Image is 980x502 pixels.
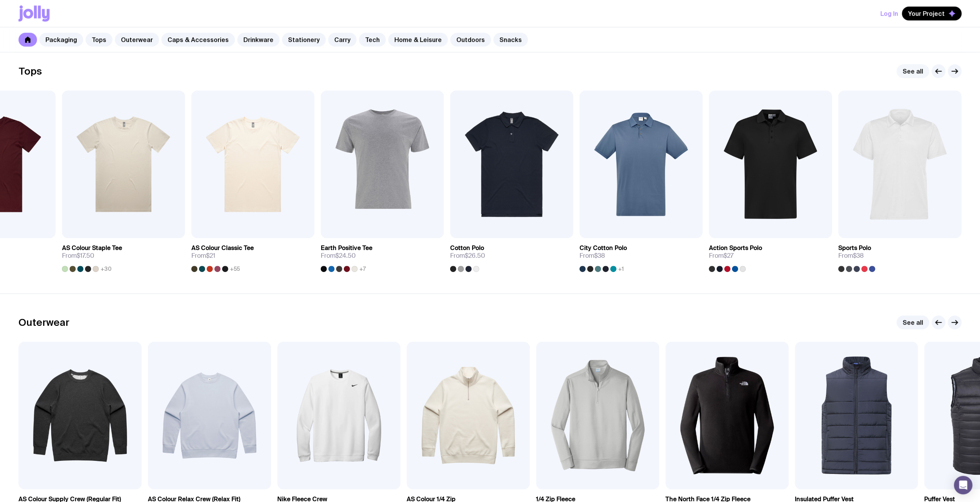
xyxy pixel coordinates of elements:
[230,266,240,272] span: +55
[908,10,945,17] span: Your Project
[161,33,235,47] a: Caps & Accessories
[618,266,624,272] span: +1
[450,244,484,252] h3: Cotton Polo
[321,238,444,272] a: Earth Positive TeeFrom$24.50+7
[18,65,42,77] h2: Tops
[450,252,485,260] span: From
[450,238,573,272] a: Cotton PoloFrom$26.50
[465,252,485,260] span: $26.50
[954,476,972,494] div: Open Intercom Messenger
[191,244,254,252] h3: AS Colour Classic Tee
[580,244,627,252] h3: City Cotton Polo
[709,244,762,252] h3: Action Sports Polo
[191,238,315,272] a: AS Colour Classic TeeFrom$21+55
[709,238,832,272] a: Action Sports PoloFrom$27
[853,252,864,260] span: $38
[359,33,386,47] a: Tech
[321,244,372,252] h3: Earth Positive Tee
[709,252,734,260] span: From
[62,244,122,252] h3: AS Colour Staple Tee
[39,33,83,47] a: Packaging
[335,252,356,260] span: $24.50
[328,33,357,47] a: Carry
[838,252,864,260] span: From
[896,64,929,78] a: See all
[101,266,112,272] span: +30
[359,266,366,272] span: +7
[321,252,356,260] span: From
[115,33,159,47] a: Outerwear
[450,33,491,47] a: Outdoors
[206,252,215,260] span: $21
[896,315,929,329] a: See all
[838,238,962,272] a: Sports PoloFrom$38
[62,238,185,272] a: AS Colour Staple TeeFrom$17.50+30
[85,33,112,47] a: Tops
[902,7,962,20] button: Your Project
[724,252,734,260] span: $27
[493,33,528,47] a: Snacks
[77,252,94,260] span: $17.50
[62,252,94,260] span: From
[191,252,215,260] span: From
[594,252,605,260] span: $38
[580,252,605,260] span: From
[388,33,448,47] a: Home & Leisure
[880,7,898,20] button: Log In
[18,317,69,328] h2: Outerwear
[580,238,703,272] a: City Cotton PoloFrom$38+1
[838,244,871,252] h3: Sports Polo
[237,33,280,47] a: Drinkware
[282,33,326,47] a: Stationery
